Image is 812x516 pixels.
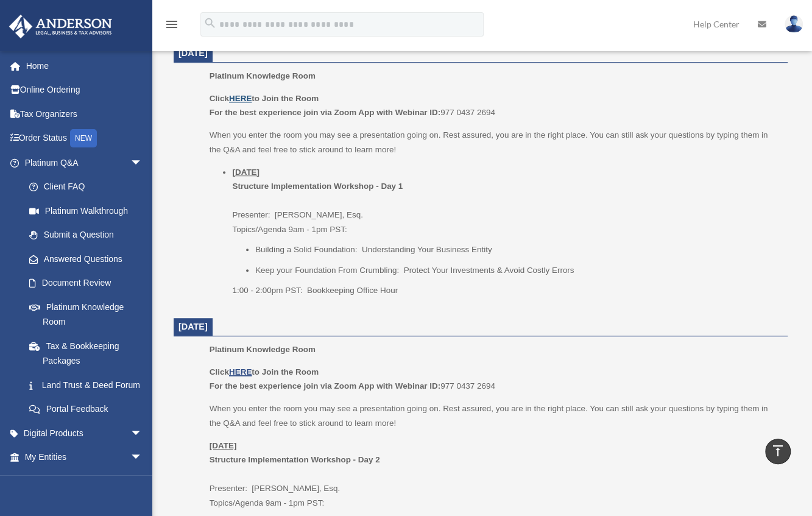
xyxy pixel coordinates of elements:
[210,91,779,120] p: 977 0437 2694
[765,439,791,464] a: vertical_align_top
[229,367,252,376] a: HERE
[229,94,252,103] a: HERE
[255,263,779,278] li: Keep your Foundation From Crumbling: Protect Your Investments & Avoid Costly Errors
[17,223,161,247] a: Submit a Question
[17,175,161,199] a: Client FAQ
[9,102,161,126] a: Tax Organizers
[210,365,779,394] p: 977 0437 2694
[9,78,161,102] a: Online Ordering
[130,421,155,446] span: arrow_drop_down
[17,271,161,295] a: Document Review
[17,397,161,422] a: Portal Feedback
[232,283,779,298] p: 1:00 - 2:00pm PST: Bookkeeping Office Hour
[9,445,161,470] a: My Entitiesarrow_drop_down
[164,17,179,32] i: menu
[232,182,403,191] b: Structure Implementation Workshop - Day 1
[5,15,116,38] img: Anderson Advisors Platinum Portal
[210,94,319,103] b: Click to Join the Room
[9,469,161,493] a: My Anderson Teamarrow_drop_down
[771,444,785,458] i: vertical_align_top
[232,165,779,298] li: Presenter: [PERSON_NAME], Esq. Topics/Agenda 9am - 1pm PST:
[255,242,779,257] li: Building a Solid Foundation: Understanding Your Business Entity
[210,455,380,464] b: Structure Implementation Workshop - Day 2
[17,373,161,397] a: Land Trust & Deed Forum
[210,71,316,80] span: Platinum Knowledge Room
[232,168,259,177] u: [DATE]
[203,16,217,30] i: search
[785,15,803,33] img: User Pic
[9,54,161,78] a: Home
[9,126,161,151] a: Order StatusNEW
[210,401,779,430] p: When you enter the room you may see a presentation going on. Rest assured, you are in the right p...
[70,129,97,147] div: NEW
[130,445,155,470] span: arrow_drop_down
[130,150,155,175] span: arrow_drop_down
[130,469,155,494] span: arrow_drop_down
[210,367,319,376] b: Click to Join the Room
[9,150,161,175] a: Platinum Q&Aarrow_drop_down
[178,322,208,331] span: [DATE]
[164,21,179,32] a: menu
[17,247,161,271] a: Answered Questions
[210,128,779,157] p: When you enter the room you may see a presentation going on. Rest assured, you are in the right p...
[210,345,316,354] span: Platinum Knowledge Room
[17,295,155,334] a: Platinum Knowledge Room
[9,421,161,445] a: Digital Productsarrow_drop_down
[210,108,440,117] b: For the best experience join via Zoom App with Webinar ID:
[210,439,779,511] p: Presenter: [PERSON_NAME], Esq. Topics/Agenda 9am - 1pm PST:
[17,334,161,373] a: Tax & Bookkeeping Packages
[178,48,208,58] span: [DATE]
[210,441,237,450] u: [DATE]
[17,199,161,223] a: Platinum Walkthrough
[210,381,440,391] b: For the best experience join via Zoom App with Webinar ID:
